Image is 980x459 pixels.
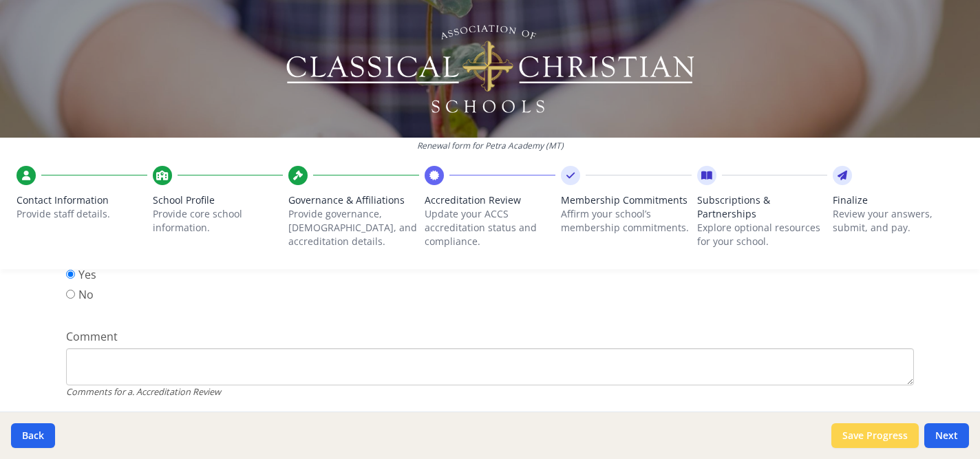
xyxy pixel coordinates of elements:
[697,221,828,248] p: Explore optional resources for your school.
[833,207,963,235] p: Review your answers, submit, and pay.
[831,423,919,448] button: Save Progress
[833,193,963,207] span: Finalize
[153,193,284,207] span: School Profile
[561,193,692,207] span: Membership Commitments
[66,329,118,344] span: Comment
[697,193,828,221] span: Subscriptions & Partnerships
[284,21,696,117] img: Logo
[17,207,147,221] p: Provide staff details.
[288,193,419,207] span: Governance & Affiliations
[425,193,555,207] span: Accreditation Review
[11,423,55,448] button: Back
[66,286,96,303] label: No
[66,290,75,299] input: No
[17,193,147,207] span: Contact Information
[425,207,555,248] p: Update your ACCS accreditation status and compliance.
[153,207,284,235] p: Provide core school information.
[561,207,692,235] p: Affirm your school’s membership commitments.
[924,423,969,448] button: Next
[66,385,914,398] div: Comments for a. Accreditation Review
[288,207,419,248] p: Provide governance, [DEMOGRAPHIC_DATA], and accreditation details.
